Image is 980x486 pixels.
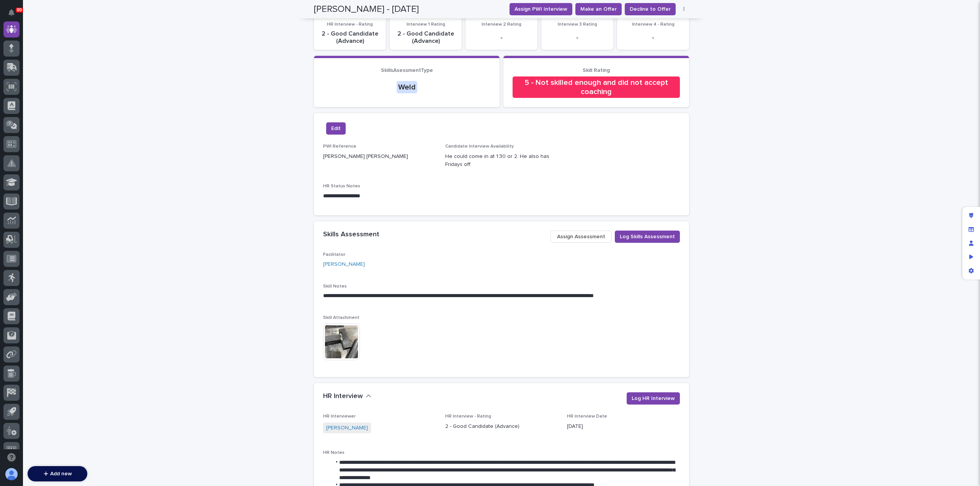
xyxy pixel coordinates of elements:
p: 80 [17,7,22,13]
button: Assign PWI Interview [510,3,572,15]
span: Skill Attachment [323,315,359,320]
span: Decline to Offer [630,5,671,13]
button: users-avatar [3,466,20,482]
span: PWI Reference [323,144,356,149]
p: [PERSON_NAME] [PERSON_NAME] [323,153,436,161]
div: 5 - Not skilled enough and did not accept coaching [513,76,680,98]
div: 🔗 [48,97,54,103]
p: Welcome 👋 [8,30,139,42]
span: SkillsAsessmentType [381,68,433,73]
p: 2 - Good Candidate (Advance) [394,30,457,45]
span: Assign PWI Interview [514,5,567,13]
span: HR Interview Date [567,414,607,419]
button: Edit [326,122,346,135]
p: 2 - Good Candidate (Advance) [318,30,381,45]
button: Log Skills Assessment [615,231,680,243]
p: [DATE] [567,423,680,431]
p: - [546,34,609,41]
span: Edit [331,125,341,132]
span: HR Interview - Rating [327,22,373,27]
h2: Skills Assessment [323,231,379,239]
a: [PERSON_NAME] [326,424,368,432]
span: Log Skills Assessment [620,233,675,241]
button: Assign Assessment [550,231,612,243]
span: HR Status Notes [323,184,360,189]
div: Edit layout [964,209,978,223]
span: HR Notes [323,450,345,455]
span: Skill Rating [583,68,610,73]
button: Open support chat [3,449,20,465]
span: HR Interview - Rating [445,414,491,419]
a: [PERSON_NAME] [323,260,365,268]
span: Make an Offer [580,5,617,13]
p: 2 - Good Candidate (Advance) [445,423,558,431]
span: Interview 1 Rating [407,22,445,27]
p: - [470,34,533,41]
a: 📖Help Docs [5,93,45,107]
p: How can we help? [8,42,139,55]
button: Add new [28,466,87,481]
span: Help Docs [15,96,42,104]
img: 1736555164131-43832dd5-751b-4058-ba23-39d91318e5a0 [8,118,21,132]
span: HR Interviewer [323,414,356,419]
button: Start new chat [130,120,139,130]
div: Start new chat [26,118,126,126]
span: Pylon [76,141,93,147]
span: Interview 3 Rating [558,22,597,27]
button: Decline to Offer [625,3,676,15]
h2: HR Interview [323,392,363,401]
div: 📖 [8,97,14,103]
span: Facilitator [323,252,345,257]
h2: [PERSON_NAME] - [DATE] [314,4,419,15]
span: Candidate Interview Availability [445,144,514,149]
span: Log HR Interview [632,395,675,402]
button: Log HR Interview [627,392,680,405]
span: Assign Assessment [557,233,605,241]
button: HR Interview [323,392,371,401]
div: App settings [964,264,978,278]
div: Notifications80 [10,9,20,21]
a: 🔗Onboarding Call [45,93,101,107]
p: - [622,34,684,41]
div: Weld [397,81,417,93]
span: Interview 2 Rating [482,22,521,27]
button: Notifications [3,5,20,21]
span: Interview 4 - Rating [632,22,675,27]
span: Skill Notes [323,284,347,289]
span: Onboarding Call [56,96,98,104]
a: Powered byPylon [54,141,93,147]
p: He could come in at 1:30 or 2. He also has Fridays off. [445,153,558,169]
img: Stacker [8,7,23,23]
div: Manage fields and data [964,223,978,236]
div: Preview as [964,250,978,264]
div: Manage users [964,236,978,250]
button: Make an Offer [575,3,622,15]
div: We're available if you need us! [26,126,97,132]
